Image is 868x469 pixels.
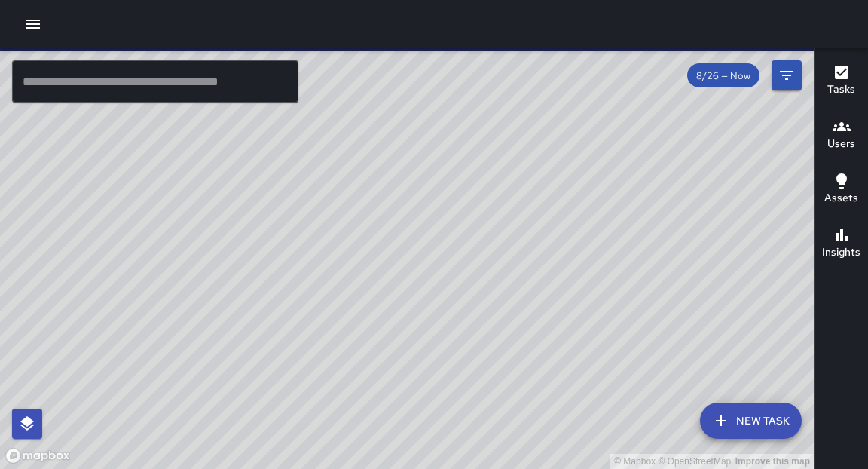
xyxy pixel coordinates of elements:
[827,81,855,98] h6: Tasks
[815,109,868,163] button: Users
[815,163,868,217] button: Assets
[824,190,858,207] h6: Assets
[815,54,868,109] button: Tasks
[772,60,802,90] button: Filters
[815,217,868,271] button: Insights
[700,403,802,439] button: New Task
[822,244,860,261] h6: Insights
[687,69,759,82] span: 8/26 — Now
[827,136,855,152] h6: Users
